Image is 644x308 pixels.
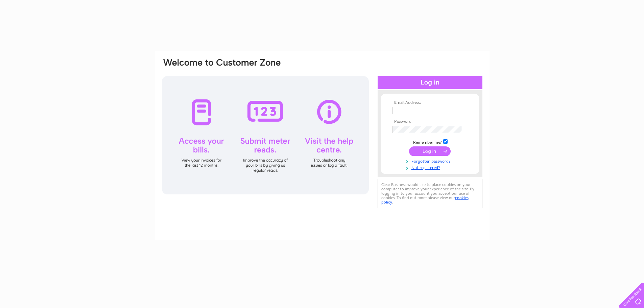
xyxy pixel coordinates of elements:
a: Forgotten password? [392,158,469,164]
a: cookies policy [381,195,469,205]
a: Not registered? [392,164,469,170]
td: Remember me? [391,138,469,145]
th: Password: [391,119,469,124]
input: Submit [409,146,451,156]
th: Email Address: [391,100,469,105]
div: Clear Business would like to place cookies on your computer to improve your experience of the sit... [378,179,482,208]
